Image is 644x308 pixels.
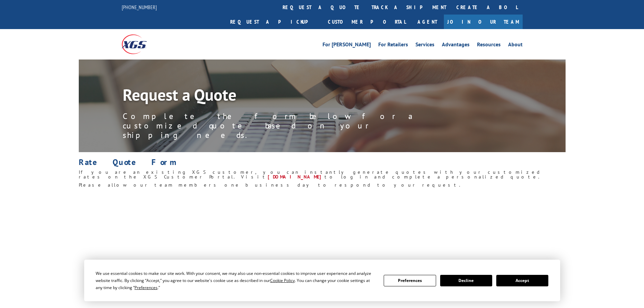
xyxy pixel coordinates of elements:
[411,15,444,29] a: Agent
[123,112,427,140] p: Complete the form below for a customized quote based on your shipping needs.
[96,270,376,291] div: We use essential cookies to make our site work. With your consent, we may also use non-essential ...
[122,4,157,10] a: [PHONE_NUMBER]
[444,15,523,29] a: Join Our Team
[270,278,295,283] span: Cookie Policy
[225,15,323,29] a: Request a pickup
[415,42,434,49] a: Services
[268,174,325,180] a: [DOMAIN_NAME]
[123,87,427,106] h1: Request a Quote
[508,42,523,49] a: About
[477,42,501,49] a: Resources
[79,169,542,180] span: If you are an existing XGS customer, you can instantly generate quotes with your customized rates...
[135,285,158,290] span: Preferences
[384,275,436,286] button: Preferences
[442,42,470,49] a: Advantages
[79,183,566,191] h6: Please allow our team members one business day to respond to your request.
[79,158,566,170] h1: Rate Quote Form
[440,275,492,286] button: Decline
[378,42,408,49] a: For Retailers
[84,260,560,301] div: Cookie Consent Prompt
[325,174,541,180] span: to log in and complete a personalized quote.
[323,15,411,29] a: Customer Portal
[323,42,371,49] a: For [PERSON_NAME]
[496,275,548,286] button: Accept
